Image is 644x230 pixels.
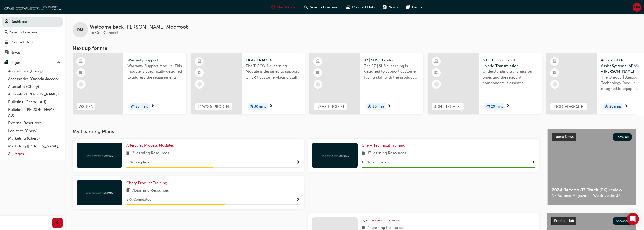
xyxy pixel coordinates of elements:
span: book-icon [126,188,130,194]
span: next-icon [269,104,273,109]
a: Marketing (Chery) [6,135,63,142]
span: Show Progress [296,198,300,202]
a: Bulletins (Chery - AU) [6,98,63,106]
a: Aftersales ([PERSON_NAME]) [6,90,63,98]
img: oneconnect [321,153,349,158]
span: J7SHS-PROD-EL [316,104,345,110]
button: Show all [613,217,632,225]
span: News [388,4,398,10]
a: Chery Technical Training [362,143,407,148]
img: oneconnect [86,190,113,195]
span: Show Progress [531,160,535,165]
a: car-iconProduct Hub [342,2,379,12]
a: Chery Product Training [126,180,169,186]
span: booktick-icon [553,70,556,76]
span: Warranty Support [127,57,182,63]
span: pages-icon [406,4,410,10]
span: car-icon [346,4,350,10]
a: pages-iconPages [402,2,426,12]
span: duration-icon [486,104,490,110]
span: DM [634,4,640,10]
span: 13 Learning Resources [367,150,406,157]
span: up-icon [57,60,60,66]
span: 30 mins [372,104,385,110]
span: 30 mins [254,104,266,110]
a: Aftersales Process Modules [126,143,176,148]
span: next-icon [624,104,628,109]
span: 3DHT-TECH-EL [434,104,462,110]
a: news-iconNews [379,2,402,12]
span: booktick-icon [198,70,201,76]
span: guage-icon [5,20,8,24]
button: Pages [2,58,63,67]
a: Latest NewsShow all2024 Jaecoo J7 Track (EX) reviewNZ Autocar Magazine - We drive the J7. [547,129,636,205]
span: learningRecordVerb_NONE-icon [79,82,84,87]
span: learningResourceType_ELEARNING-icon [553,58,556,65]
span: 20 mins [609,104,621,110]
span: duration-icon [605,104,608,110]
span: Systems and Features [362,218,400,222]
span: Dashboard [277,4,296,10]
span: search-icon [304,4,308,10]
a: Search Learning [2,28,63,37]
span: 2 Learning Resources [132,150,169,157]
span: Pages [412,4,422,10]
span: learningResourceType_ELEARNING-icon [434,58,438,65]
a: Product Hub [2,38,63,47]
span: learningRecordVerb_NONE-icon [197,82,202,87]
span: 57 % Completed [126,197,151,203]
a: Product HubShow all [551,217,632,225]
a: Aftersales (Chery) [6,83,63,91]
a: 3DHT-TECH-EL3 DHT - Dedicated Hybrid TransmissionUnderstanding transmission types and the relevan... [428,53,542,114]
span: DM [77,27,83,33]
a: WS-PENWarranty SupportWarranty Support Module. This module is specifically designed to address th... [73,53,186,114]
span: 2024 Jaecoo J7 Track (EX) review [552,187,632,193]
button: Show Progress [296,197,300,203]
span: learningRecordVerb_NONE-icon [553,82,557,87]
span: booktick-icon [434,70,438,76]
a: J7SHS-PROD-ELJ7 | SHS - ProductThe J7 | SHS eLearning is designed to support customer facing staf... [309,53,423,114]
span: duration-icon [368,104,371,110]
span: news-icon [383,4,386,10]
img: oneconnect [3,2,61,12]
span: Chery Technical Training [362,143,405,148]
span: learningResourceType_ELEARNING-icon [316,58,320,65]
span: search-icon [5,30,8,35]
span: next-icon [506,104,510,109]
button: DM [633,3,641,12]
span: learningResourceType_ELEARNING-icon [198,58,201,65]
span: The J7 | SHS eLearning is designed to support customer facing staff with the product and sales in... [364,63,419,80]
div: Search Learning [10,29,38,35]
span: prev-icon [56,220,59,226]
a: Accessories (Chery) [6,67,63,75]
span: Chery Product Training [126,181,167,185]
span: PROD-ADASOJ-EL [552,104,585,110]
span: 3 DHT - Dedicated Hybrid Transmission [483,57,538,69]
div: Open Intercom Messenger [627,213,639,225]
span: next-icon [151,104,154,109]
span: pages-icon [5,61,8,65]
a: T4MY26-PROD-ELTIGGO 4 MY26The TIGGO 4 eLearning Module is designed to support CHERY customer-faci... [191,53,305,114]
a: guage-iconDashboard [267,2,300,12]
img: oneconnect [86,153,113,158]
a: Latest NewsShow all [552,133,632,141]
span: Product Hub [554,219,574,223]
span: Warranty Support Module. This module is specifically designed to address the requirements and pro... [127,63,182,80]
a: Logistics (Chery) [6,127,63,135]
a: Dashboard [2,17,63,27]
a: All Pages [6,150,63,158]
span: Latest News [554,135,574,139]
span: Aftersales Process Modules [126,143,174,148]
button: DashboardSearch LearningProduct HubNews [2,16,63,58]
a: Marketing ([PERSON_NAME]) [6,142,63,150]
span: 7 Learning Resources [132,188,169,194]
span: J7 | SHS - Product [364,57,419,63]
span: booktick-icon [79,70,83,76]
span: Product Hub [352,4,375,10]
span: learningResourceType_ELEARNING-icon [79,58,83,65]
span: 20 mins [491,104,503,110]
span: duration-icon [131,104,135,110]
a: Accessories (Omoda Jaecoo) [6,75,63,83]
